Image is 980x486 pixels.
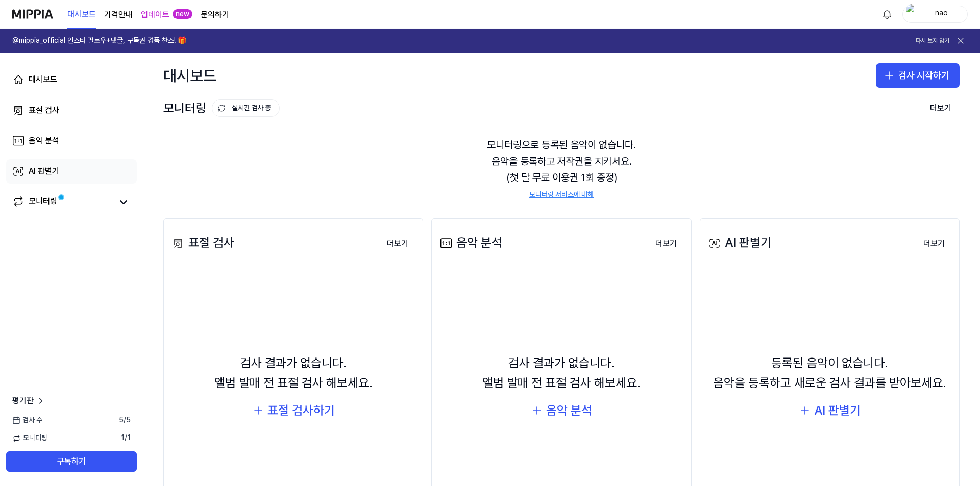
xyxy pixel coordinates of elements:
button: 실시간 검사 중 [212,99,280,117]
a: 모니터링 [12,195,112,210]
a: 모니터링 서비스에 대해 [529,190,594,200]
div: 음악 분석 [29,135,59,147]
button: 더보기 [915,234,953,254]
a: 평가판 [12,395,46,407]
div: 대시보드 [29,73,57,86]
a: 표절 검사 [6,98,137,122]
div: 모니터링으로 등록된 음악이 없습니다. 음악을 등록하고 저작권을 지키세요. (첫 달 무료 이용권 1회 증정) [163,124,960,212]
a: 더보기 [379,233,416,254]
span: 모니터링 [12,433,47,443]
a: 더보기 [647,233,685,254]
a: 더보기 [915,233,953,254]
button: 표절 검사하기 [252,401,335,420]
a: 업데이트 [141,9,169,21]
a: 대시보드 [67,1,96,29]
button: 더보기 [647,234,685,254]
div: nao [921,8,961,19]
div: AI 판별기 [814,401,861,420]
span: 5 / 5 [119,415,131,425]
button: 구독하기 [6,451,137,472]
h1: @mippia_official 인스타 팔로우+댓글, 구독권 경품 찬스! 🎁 [12,36,186,46]
button: 음악 분석 [531,401,592,420]
img: profile [906,4,918,24]
button: 더보기 [379,234,416,254]
div: 표절 검사 [29,104,59,116]
a: AI 판별기 [6,159,137,184]
button: AI 판별기 [799,401,861,420]
span: 1 / 1 [121,433,131,443]
a: 가격안내 [104,9,133,21]
div: AI 판별기 [706,233,771,252]
button: 다시 보지 않기 [916,37,949,45]
button: profilenao [902,6,968,23]
button: 검사 시작하기 [876,63,960,88]
div: 검사 결과가 없습니다. 앨범 발매 전 표절 검사 해보세요. [214,353,373,393]
div: 모니터링 [29,195,57,210]
div: AI 판별기 [29,165,59,177]
span: 평가판 [12,395,34,407]
a: 음악 분석 [6,129,137,153]
button: 더보기 [922,98,960,118]
a: 문의하기 [201,9,229,21]
div: 검사 결과가 없습니다. 앨범 발매 전 표절 검사 해보세요. [482,353,641,393]
div: 음악 분석 [546,401,592,420]
div: 표절 검사 [170,233,234,252]
div: 표절 검사하기 [267,401,335,420]
a: 대시보드 [6,67,137,92]
span: 검사 수 [12,415,42,425]
div: new [173,9,192,19]
div: 대시보드 [163,63,216,88]
div: 모니터링 [163,98,280,118]
div: 등록된 음악이 없습니다. 음악을 등록하고 새로운 검사 결과를 받아보세요. [713,353,946,393]
img: 알림 [881,8,893,20]
div: 음악 분석 [438,233,502,252]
